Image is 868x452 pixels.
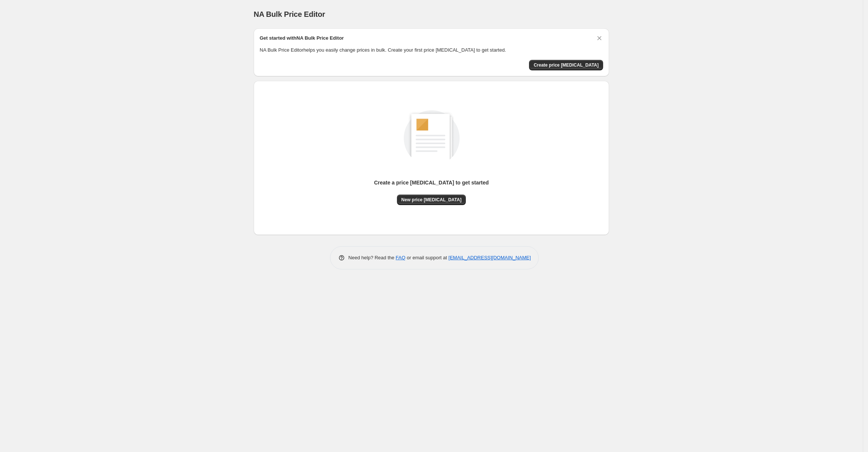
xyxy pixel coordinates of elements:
[260,46,603,54] p: NA Bulk Price Editor helps you easily change prices in bulk. Create your first price [MEDICAL_DAT...
[534,62,599,68] span: Create price [MEDICAL_DATA]
[348,255,396,260] span: Need help? Read the
[449,255,531,260] a: [EMAIL_ADDRESS][DOMAIN_NAME]
[260,34,344,42] h2: Get started with NA Bulk Price Editor
[596,34,603,42] button: Dismiss card
[254,10,325,18] span: NA Bulk Price Editor
[374,179,489,186] p: Create a price [MEDICAL_DATA] to get started
[397,195,466,205] button: New price [MEDICAL_DATA]
[406,255,449,260] span: or email support at
[396,255,406,260] a: FAQ
[529,60,603,70] button: Create price change job
[401,197,462,203] span: New price [MEDICAL_DATA]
